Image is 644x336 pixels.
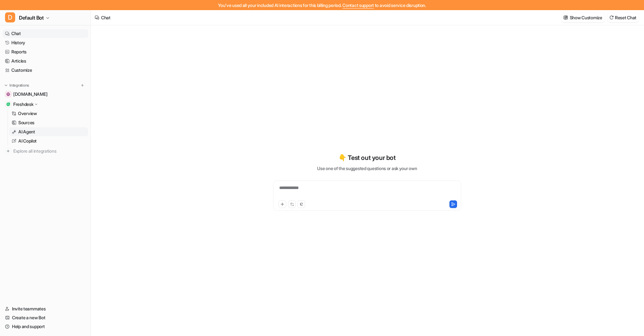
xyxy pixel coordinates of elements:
a: Invite teammates [3,304,88,313]
a: Help and support [3,322,88,331]
img: menu_add.svg [80,83,85,88]
a: Sources [9,118,88,127]
span: Contact support [342,3,374,8]
span: Explore all integrations [13,146,86,156]
span: Default Bot [19,13,44,22]
p: AI Copilot [18,138,37,144]
a: Reports [3,47,88,56]
p: Freshdesk [13,101,33,107]
button: Reset Chat [607,13,639,22]
img: explore all integrations [5,148,11,154]
a: AI Agent [9,127,88,136]
button: Show Customize [562,13,605,22]
a: Chat [3,29,88,38]
a: Overview [9,109,88,118]
a: History [3,38,88,47]
img: Freshdesk [6,102,10,106]
a: Explore all integrations [3,147,88,156]
img: reset [609,15,614,20]
p: Integrations [9,83,29,88]
img: expand menu [4,83,8,88]
a: drivingtests.co.uk[DOMAIN_NAME] [3,90,88,99]
a: AI Copilot [9,137,88,145]
p: AI Agent [18,129,35,135]
p: Overview [18,110,37,117]
span: [DOMAIN_NAME] [13,91,47,97]
span: D [5,12,15,22]
p: Show Customize [570,14,602,21]
div: Chat [101,14,111,21]
a: Customize [3,66,88,75]
p: 👇 Test out your bot [339,153,395,162]
a: Create a new Bot [3,313,88,322]
img: customize [563,15,568,20]
a: Articles [3,57,88,65]
p: Use one of the suggested questions or ask your own [317,165,417,172]
p: Sources [18,119,34,126]
button: Integrations [3,82,31,89]
img: drivingtests.co.uk [6,92,10,96]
